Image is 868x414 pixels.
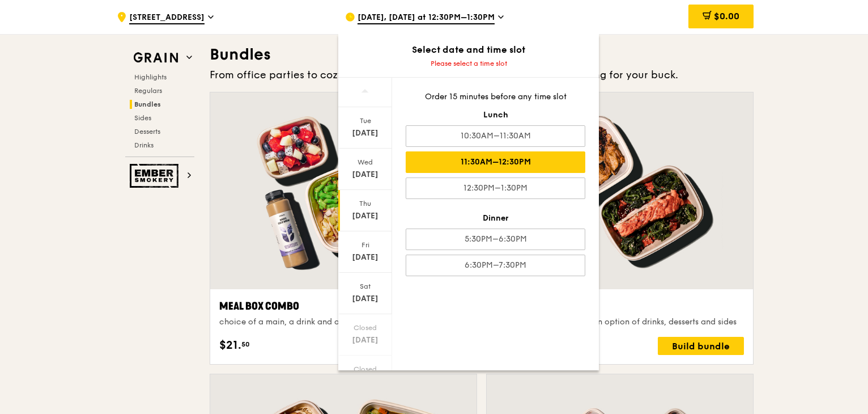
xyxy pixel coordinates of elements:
div: [DATE] [340,210,390,222]
div: Tue [340,116,390,125]
span: Sides [134,114,151,122]
img: Grain web logo [130,48,182,68]
span: Desserts [134,128,160,136]
div: 10:30AM–11:30AM [406,125,585,147]
span: $0.00 [714,11,739,22]
div: Build bundle [658,337,744,355]
div: Lunch [406,109,585,121]
div: Twosome [496,298,744,314]
img: Ember Smokery web logo [130,164,182,188]
div: [DATE] [340,128,390,139]
div: 12:30PM–1:30PM [406,178,585,199]
div: [DATE] [340,293,390,305]
span: 50 [241,340,250,349]
div: choice of a main, a drink and a side or dessert [219,316,467,328]
div: Closed [340,365,390,374]
div: Dinner [406,213,585,224]
div: [DATE] [340,252,390,263]
div: [DATE] [340,335,390,346]
div: 11:30AM–12:30PM [406,151,585,173]
span: Highlights [134,73,167,81]
span: $21. [219,337,241,354]
span: Bundles [134,100,161,108]
div: Meal Box Combo [219,298,467,314]
div: [DATE] [340,169,390,180]
div: Sat [340,282,390,291]
span: Regulars [134,87,162,95]
div: Fri [340,240,390,250]
div: Thu [340,199,390,208]
div: 5:30PM–6:30PM [406,229,585,250]
div: From office parties to cozy gatherings at home, get more meals and more bang for your buck. [210,67,754,83]
h3: Bundles [210,44,754,65]
div: choice of two mains and an option of drinks, desserts and sides [496,316,744,328]
div: 6:30PM–7:30PM [406,255,585,276]
div: Order 15 minutes before any time slot [406,91,585,103]
div: Please select a time slot [338,59,599,68]
span: [DATE], [DATE] at 12:30PM–1:30PM [358,12,495,24]
span: [STREET_ADDRESS] [129,12,205,24]
div: Closed [340,323,390,332]
span: Drinks [134,141,154,149]
div: Wed [340,158,390,167]
div: Select date and time slot [338,43,599,57]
